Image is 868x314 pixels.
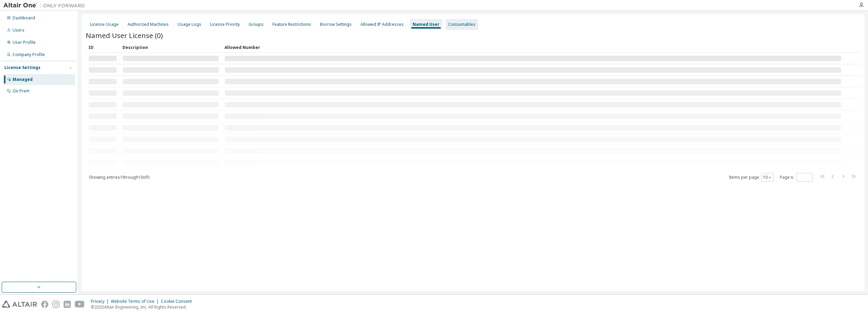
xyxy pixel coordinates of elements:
[75,301,85,308] img: youtube.svg
[13,88,30,94] div: On Prem
[780,173,813,182] span: Page n.
[448,22,475,27] div: Consumables
[13,40,36,45] div: User Profile
[13,77,33,82] div: Managed
[41,301,48,308] img: facebook.svg
[320,22,352,27] div: Borrow Settings
[763,175,772,180] button: 10
[128,22,169,27] div: Authorized Machines
[91,304,196,310] p: © 2025 Altair Engineering, Inc. All Rights Reserved.
[4,65,40,70] div: License Settings
[90,22,119,27] div: License Usage
[224,42,841,53] div: Allowed Number
[210,22,240,27] div: License Priority
[3,2,88,9] img: Altair One
[272,22,311,27] div: Feature Restrictions
[249,22,264,27] div: Groups
[178,22,201,27] div: Usage Logs
[413,22,439,27] div: Named User
[88,42,117,53] div: ID
[13,52,45,57] div: Company Profile
[122,42,219,53] div: Description
[86,31,163,40] span: Named User License (0)
[111,299,161,304] div: Website Terms of Use
[13,28,24,33] div: Users
[89,174,149,180] span: Showing entries 1 through 10 of 0
[729,173,774,182] span: Items per page
[64,301,71,308] img: linkedin.svg
[52,301,60,308] img: instagram.svg
[361,22,404,27] div: Allowed IP Addresses
[91,299,111,304] div: Privacy
[13,15,35,21] div: Dashboard
[161,299,196,304] div: Cookie Consent
[2,301,37,308] img: altair_logo.svg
